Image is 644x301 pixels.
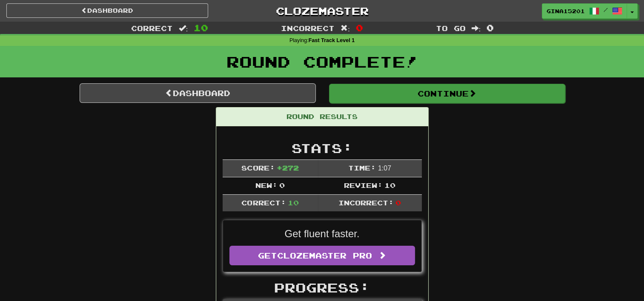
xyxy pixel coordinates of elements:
[344,181,383,189] span: Review:
[436,24,466,32] span: To go
[223,141,422,155] h2: Stats:
[604,7,608,13] span: /
[329,84,565,103] button: Continue
[179,25,188,32] span: :
[356,23,363,33] span: 0
[542,3,627,19] a: gina15201 /
[3,53,641,70] h1: Round Complete!
[241,199,286,207] span: Correct:
[378,165,391,172] span: 1 : 0 7
[229,246,415,265] a: GetClozemaster Pro
[309,37,355,43] strong: Fast Track Level 1
[6,3,208,18] a: Dashboard
[241,164,275,172] span: Score:
[487,23,494,33] span: 0
[131,24,173,32] span: Correct
[80,83,316,103] a: Dashboard
[229,227,415,241] p: Get fluent faster.
[216,108,428,126] div: Round Results
[277,251,372,260] span: Clozemaster Pro
[472,25,481,32] span: :
[341,25,350,32] span: :
[348,164,376,172] span: Time:
[338,199,394,207] span: Incorrect:
[221,3,423,18] a: Clozemaster
[384,181,395,189] span: 10
[277,164,299,172] span: + 272
[395,199,401,207] span: 0
[547,7,585,15] span: gina15201
[279,181,285,189] span: 0
[281,24,335,32] span: Incorrect
[194,23,208,33] span: 10
[223,281,422,295] h2: Progress:
[288,199,299,207] span: 10
[255,181,278,189] span: New:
